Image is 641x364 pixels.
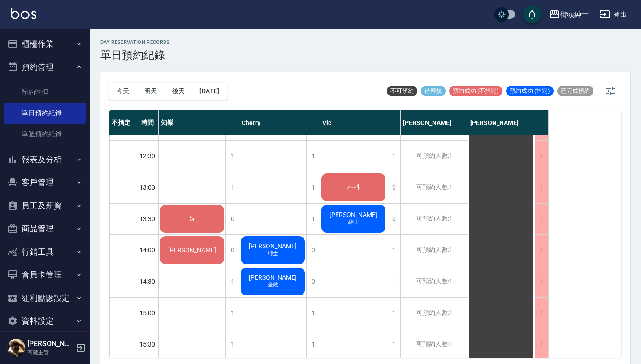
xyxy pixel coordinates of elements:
button: 後天 [165,83,193,100]
h5: [PERSON_NAME] [27,339,73,348]
div: 0 [306,235,320,266]
div: 可預約人數:1 [401,235,468,266]
button: 員工及薪資 [4,194,86,217]
img: Logo [11,8,36,19]
button: 報表及分析 [4,148,86,171]
div: 12:30 [136,140,159,172]
span: 沈 [187,215,197,223]
button: save [523,5,541,23]
div: 0 [225,235,239,266]
button: 行銷工具 [4,240,86,264]
div: 15:00 [136,297,159,329]
div: [PERSON_NAME] [401,110,468,135]
div: 1 [387,329,400,360]
h3: 單日預約紀錄 [100,49,170,61]
button: [DATE] [192,83,226,100]
div: 可預約人數:1 [401,329,468,360]
button: 資料設定 [4,309,86,333]
div: 1 [306,329,320,360]
div: 1 [535,329,548,360]
div: 1 [225,141,239,172]
div: 0 [387,172,400,203]
div: 1 [225,329,239,360]
a: 單週預約紀錄 [4,124,86,144]
p: 高階主管 [27,348,73,356]
div: 1 [535,172,548,203]
div: Vic [320,110,401,135]
div: 不指定 [109,110,136,135]
button: 商品管理 [4,217,86,240]
div: 1 [535,298,548,329]
button: 預約管理 [4,56,86,79]
span: 紳士 [346,218,361,226]
div: 1 [387,141,400,172]
img: Person [7,339,25,357]
div: Cherry [239,110,320,135]
div: 可預約人數:1 [401,298,468,329]
span: 科科 [346,183,362,191]
div: 1 [306,298,320,329]
div: 可預約人數:1 [401,204,468,234]
button: 今天 [109,83,137,100]
button: 登出 [596,6,630,23]
div: 1 [225,172,239,203]
button: 客戶管理 [4,171,86,194]
span: [PERSON_NAME] [328,211,379,218]
div: 知樂 [159,110,239,135]
div: 可預約人數:1 [401,266,468,297]
span: [PERSON_NAME] [166,247,218,254]
div: 1 [535,266,548,297]
div: 1 [387,298,400,329]
button: 明天 [137,83,165,100]
button: 櫃檯作業 [4,32,86,56]
span: [PERSON_NAME] [247,243,299,250]
div: 13:30 [136,203,159,234]
button: 街頭紳士 [546,5,592,24]
a: 單日預約紀錄 [4,103,86,123]
div: 1 [535,204,548,234]
div: 1 [225,298,239,329]
span: 待審核 [421,87,446,95]
div: 1 [387,266,400,297]
button: 會員卡管理 [4,263,86,286]
span: 預約成功 (不指定) [449,87,502,95]
div: [PERSON_NAME] [468,110,549,135]
div: 14:00 [136,234,159,266]
div: 0 [387,204,400,234]
div: 街頭紳士 [560,9,589,20]
h2: day Reservation records [100,39,170,45]
span: 不可預約 [387,87,417,95]
span: 預約成功 (指定) [506,87,554,95]
span: [PERSON_NAME] [247,274,299,281]
div: 1 [306,204,320,234]
div: 0 [306,266,320,297]
div: 可預約人數:1 [401,172,468,203]
div: 1 [306,172,320,203]
div: 15:30 [136,329,159,360]
a: 預約管理 [4,82,86,103]
div: 1 [535,141,548,172]
button: 紅利點數設定 [4,286,86,310]
div: 時間 [136,110,159,135]
div: 可預約人數:1 [401,141,468,172]
div: 14:30 [136,266,159,297]
span: 已完成預約 [557,87,593,95]
div: 1 [535,235,548,266]
span: 紳士 [266,250,280,257]
span: 全效 [266,281,280,289]
div: 1 [225,266,239,297]
div: 1 [306,141,320,172]
div: 1 [387,235,400,266]
div: 13:00 [136,172,159,203]
div: 0 [225,204,239,234]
